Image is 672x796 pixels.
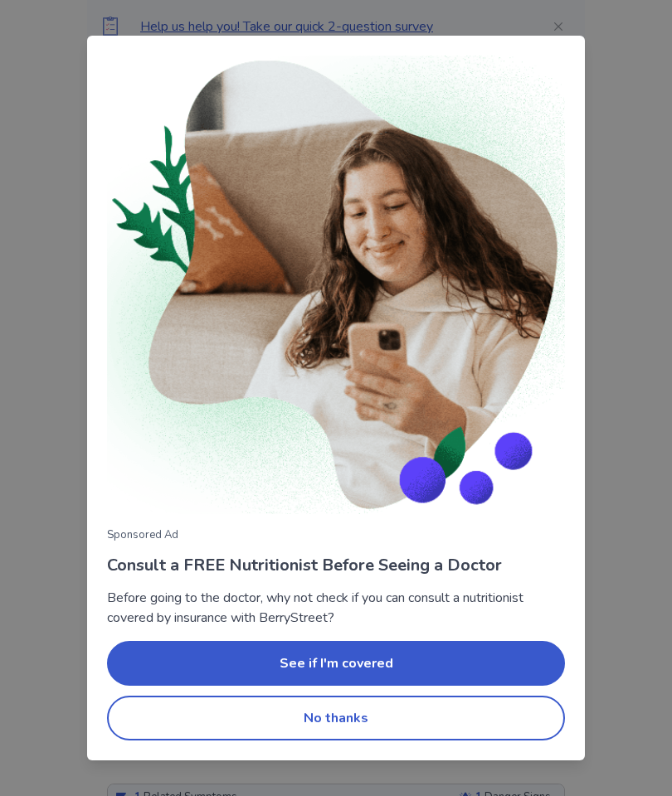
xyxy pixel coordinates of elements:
[107,553,565,578] p: Consult a FREE Nutritionist Before Seeing a Doctor
[107,588,565,628] p: Before going to the doctor, why not check if you can consult a nutritionist covered by insurance ...
[107,696,565,740] button: No thanks
[107,527,565,544] p: Sponsored Ad
[107,641,565,686] button: See if I'm covered
[107,56,565,514] img: Woman consulting with nutritionist on phone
